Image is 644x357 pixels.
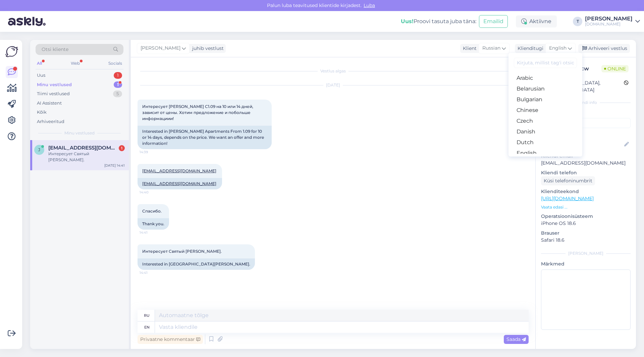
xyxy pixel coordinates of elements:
[138,258,255,270] div: Interested in [GEOGRAPHIC_DATA][PERSON_NAME].
[138,218,169,230] div: Thank you.
[508,148,582,159] a: English
[516,15,557,27] div: Aktiivne
[541,131,631,138] p: Kliendi nimi
[541,220,631,227] p: iPhone OS 18.6
[119,145,125,151] div: 1
[541,237,631,244] p: Safari 18.6
[460,45,477,52] div: Klient
[508,105,582,116] a: Chinese
[401,17,476,25] div: Proovi tasuta juba täna:
[144,310,150,321] div: ru
[190,45,224,52] div: juhib vestlust
[36,59,43,68] div: All
[479,15,508,28] button: Emailid
[514,58,577,68] input: Kirjuta, millist tag'i otsid
[138,126,272,149] div: Interested in [PERSON_NAME] Apartments From 1.09 for 10 or 14 days, depends on the price. We want...
[144,321,150,333] div: en
[5,45,18,58] img: Askly Logo
[585,16,633,21] div: [PERSON_NAME]
[64,130,95,136] span: Minu vestlused
[69,59,81,68] div: Web
[515,45,543,52] div: Klienditugi
[506,336,526,342] span: Saada
[578,44,630,53] div: Arhiveeri vestlus
[541,260,631,267] p: Märkmed
[508,126,582,137] a: Danish
[541,188,631,195] p: Klienditeekond
[541,110,631,117] p: Kliendi tag'id
[541,230,631,237] p: Brauser
[42,46,68,53] span: Otsi kliente
[37,91,70,97] div: Tiimi vestlused
[138,82,529,88] div: [DATE]
[142,209,162,214] span: Спасибо.
[541,160,631,167] p: [EMAIL_ADDRESS][DOMAIN_NAME]
[140,230,165,235] span: 14:41
[541,176,595,185] div: Küsi telefoninumbrit
[48,145,118,151] span: jubovsagalataja@gmail.com
[585,21,633,27] div: [DOMAIN_NAME]
[482,45,500,52] span: Russian
[37,72,45,79] div: Uus
[541,118,631,128] input: Lisa tag
[508,137,582,148] a: Dutch
[541,250,631,256] div: [PERSON_NAME]
[541,141,623,148] input: Lisa nimi
[141,45,180,52] span: [PERSON_NAME]
[543,79,624,94] div: [GEOGRAPHIC_DATA], [GEOGRAPHIC_DATA]
[38,147,40,152] span: j
[573,17,582,26] div: T
[142,249,222,254] span: Интересует Святый [PERSON_NAME].
[541,213,631,220] p: Operatsioonisüsteem
[138,335,203,344] div: Privaatne kommentaar
[585,16,640,27] a: [PERSON_NAME][DOMAIN_NAME]
[138,68,529,74] div: Vestlus algas
[142,168,216,173] a: [EMAIL_ADDRESS][DOMAIN_NAME]
[114,81,122,88] div: 1
[541,169,631,176] p: Kliendi telefon
[37,109,47,116] div: Kõik
[37,100,62,107] div: AI Assistent
[549,45,567,52] span: English
[107,59,123,68] div: Socials
[37,118,64,125] div: Arhiveeritud
[104,163,125,168] div: [DATE] 14:41
[508,116,582,126] a: Czech
[508,73,582,83] a: Arabic
[508,83,582,94] a: Belarusian
[508,94,582,105] a: Bulgarian
[401,18,414,24] b: Uus!
[362,2,377,8] span: Luba
[37,81,72,88] div: Minu vestlused
[48,151,125,163] div: Интересует Святый [PERSON_NAME].
[140,270,165,275] span: 14:41
[541,204,631,210] p: Vaata edasi ...
[142,104,254,121] span: Интересует [PERSON_NAME] С1.09 на 10 или 14 дней, зависит от цены. Хотим предложение и побольше и...
[541,153,631,160] p: Kliendi email
[113,91,122,97] div: 5
[140,190,165,195] span: 14:40
[601,65,629,72] span: Online
[114,72,122,79] div: 1
[140,150,165,155] span: 14:39
[541,195,594,201] a: [URL][DOMAIN_NAME]
[142,181,216,186] a: [EMAIL_ADDRESS][DOMAIN_NAME]
[541,100,631,106] div: Kliendi info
